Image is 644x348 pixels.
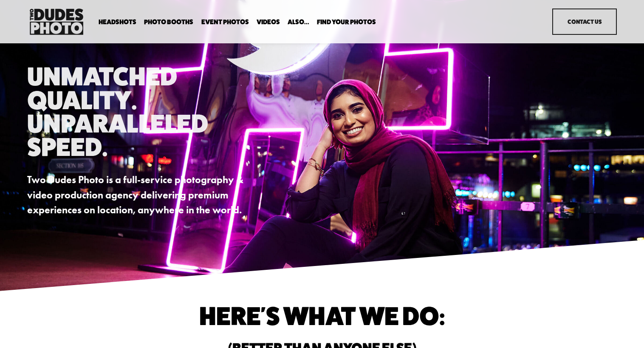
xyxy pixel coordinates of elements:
a: Contact Us [552,8,617,35]
span: Also... [288,19,309,25]
a: Videos [257,18,280,26]
h1: Here's What We do: [101,304,543,328]
a: folder dropdown [288,18,309,26]
span: Headshots [99,19,136,25]
span: Find Your Photos [317,19,376,25]
img: Two Dudes Photo | Headshots, Portraits &amp; Photo Booths [27,6,86,37]
a: folder dropdown [144,18,193,26]
a: folder dropdown [317,18,376,26]
a: folder dropdown [99,18,136,26]
h1: Unmatched Quality. Unparalleled Speed. [27,65,246,158]
span: Photo Booths [144,19,193,25]
strong: Two Dudes Photo is a full-service photography & video production agency delivering premium experi... [27,174,246,216]
a: Event Photos [201,18,249,26]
